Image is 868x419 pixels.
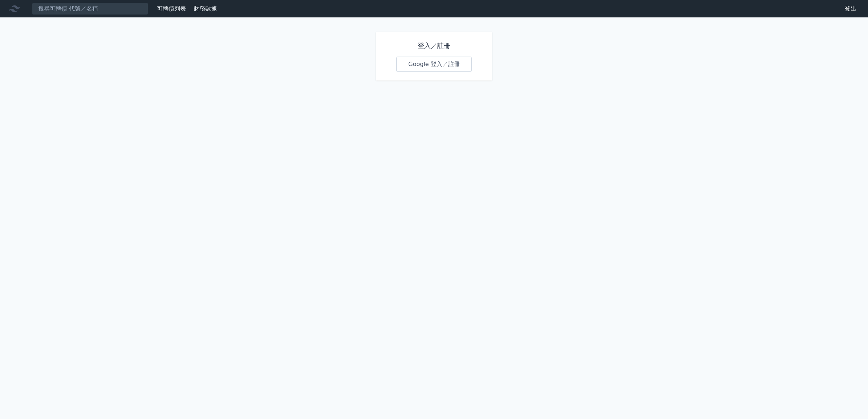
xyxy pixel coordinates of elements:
[839,3,862,15] a: 登出
[194,5,217,12] a: 財務數據
[396,57,472,72] a: Google 登入／註冊
[32,3,148,15] input: 搜尋可轉債 代號／名稱
[396,41,472,51] h1: 登入／註冊
[157,5,186,12] a: 可轉債列表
